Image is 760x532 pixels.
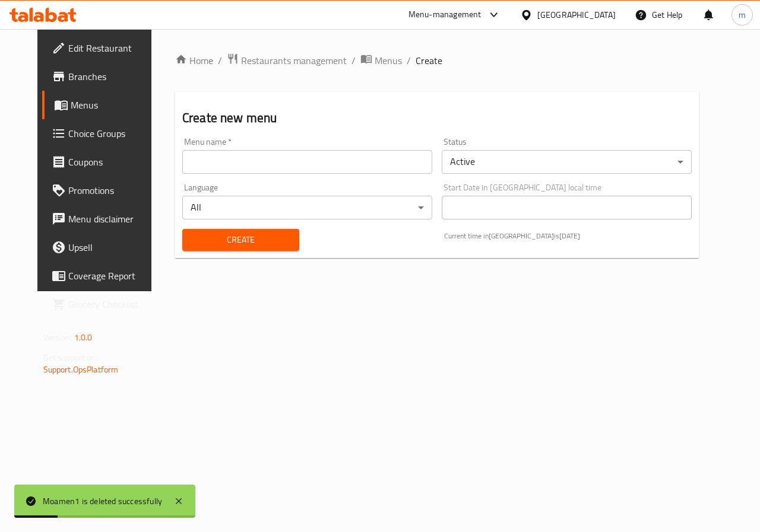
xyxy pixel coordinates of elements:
li: / [218,53,222,68]
span: Menus [71,98,155,112]
a: Menu disclaimer [42,205,164,233]
span: Get support on: [43,350,98,365]
a: Upsell [42,233,164,262]
div: [GEOGRAPHIC_DATA] [537,8,616,21]
a: Choice Groups [42,119,164,148]
div: All [182,196,432,219]
p: Current time in [GEOGRAPHIC_DATA] is [DATE] [444,231,692,241]
a: Edit Restaurant [42,34,164,62]
span: 1.0.0 [74,330,93,345]
a: Menus [42,91,164,119]
span: Coupons [68,155,155,169]
h2: Create new menu [182,109,692,127]
li: / [407,53,411,68]
span: m [739,8,746,21]
span: Create [192,232,290,247]
div: Active [442,150,692,174]
a: Promotions [42,176,164,205]
span: Grocery Checklist [68,297,155,311]
button: Create [182,229,299,251]
span: Menu disclaimer [68,212,155,226]
span: Promotions [68,183,155,197]
nav: breadcrumb [175,53,699,68]
span: Restaurants management [241,53,347,68]
a: Menus [360,53,402,68]
a: Support.OpsPlatform [43,362,119,377]
a: Branches [42,62,164,91]
a: Grocery Checklist [42,290,164,318]
div: Menu-management [408,8,482,22]
span: Upsell [68,240,155,254]
a: Restaurants management [227,53,347,68]
span: Menus [375,53,402,68]
span: Edit Restaurant [68,41,155,55]
input: Please enter Menu name [182,150,432,174]
a: Coupons [42,148,164,176]
li: / [351,53,356,68]
span: Version: [43,330,72,345]
span: Coverage Report [68,269,155,283]
a: Home [175,53,213,68]
a: Coverage Report [42,262,164,290]
span: Choice Groups [68,126,155,141]
span: Create [416,53,442,68]
span: Branches [68,69,155,84]
div: Moamen1 is deleted successfully [43,495,162,508]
